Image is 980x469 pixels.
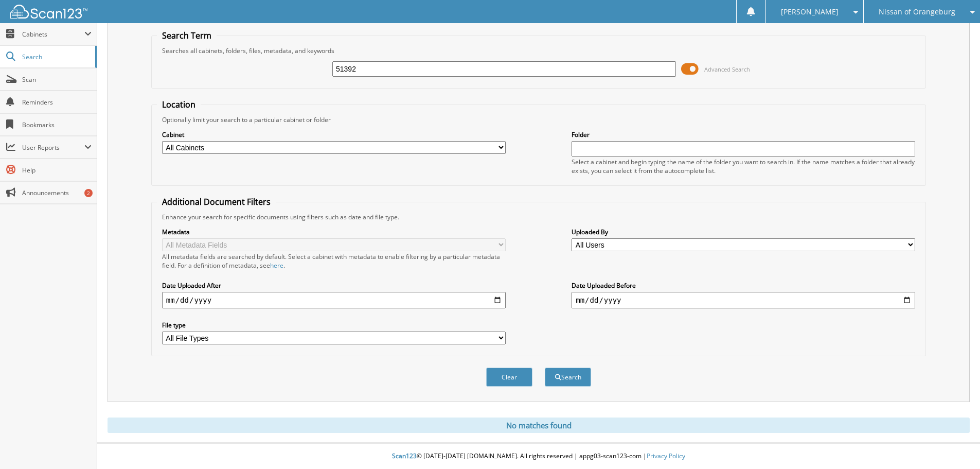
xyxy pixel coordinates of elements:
span: Help [22,166,92,175]
a: here [270,261,283,270]
input: start [162,292,506,308]
span: Search [22,53,90,61]
div: 2 [84,189,93,197]
label: Date Uploaded After [162,281,506,290]
span: Bookmarks [22,120,92,129]
span: [PERSON_NAME] [781,9,839,15]
span: Advanced Search [704,65,750,73]
button: Clear [486,368,532,387]
div: Select a cabinet and begin typing the name of the folder you want to search in. If the name match... [572,158,915,175]
label: File type [162,321,506,329]
div: No matches found [108,418,970,433]
legend: Location [157,99,201,110]
input: end [572,292,915,308]
legend: Search Term [157,30,217,41]
legend: Additional Document Filters [157,196,276,207]
div: Searches all cabinets, folders, files, metadata, and keywords [157,46,920,55]
label: Folder [572,130,915,139]
span: Scan123 [392,451,417,460]
span: User Reports [22,143,84,152]
span: Scan [22,75,92,84]
img: scan123-logo-white.svg [10,5,87,19]
div: Enhance your search for specific documents using filters such as date and file type. [157,213,920,221]
label: Uploaded By [572,228,915,236]
span: Announcements [22,188,92,197]
label: Cabinet [162,130,506,139]
a: Privacy Policy [647,451,685,460]
label: Date Uploaded Before [572,281,915,290]
span: Cabinets [22,30,84,39]
div: Optionally limit your search to a particular cabinet or folder [157,115,920,124]
span: Reminders [22,98,92,107]
div: All metadata fields are searched by default. Select a cabinet with metadata to enable filtering b... [162,252,506,270]
div: © [DATE]-[DATE] [DOMAIN_NAME]. All rights reserved | appg03-scan123-com | [97,444,980,469]
label: Metadata [162,228,506,236]
span: Nissan of Orangeburg [879,9,955,15]
button: Search [545,368,591,387]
